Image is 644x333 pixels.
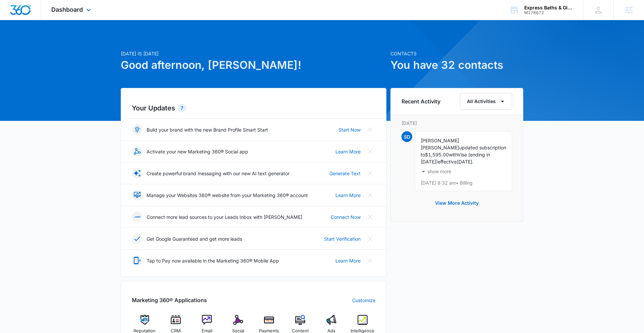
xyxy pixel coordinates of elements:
p: show more [427,169,451,174]
button: Close [365,255,375,266]
button: Close [365,233,375,244]
p: Tap to Pay now available in the Marketing 360® Mobile App [147,257,279,264]
div: 7 [178,104,186,112]
a: Learn More [335,257,361,264]
button: View More Activity [428,195,485,211]
button: Close [365,168,375,179]
span: SD [401,131,412,142]
img: tab_keywords_by_traffic_grey.svg [67,39,72,44]
button: All Activities [460,93,512,110]
p: Create powerful brand messaging with our new AI text generator [147,170,289,177]
p: Activate your new Marketing 360® Social app [147,148,248,155]
div: v 4.0.25 [19,11,33,16]
p: Connect more lead sources to your Leads Inbox with [PERSON_NAME] [147,213,302,221]
a: Start Verification [324,235,361,242]
span: [PERSON_NAME] [PERSON_NAME] [421,138,459,150]
div: Keywords by Traffic [74,40,113,44]
div: Domain Overview [25,40,60,44]
img: tab_domain_overview_orange.svg [18,39,23,44]
button: Close [365,124,375,135]
img: logo_orange.svg [11,11,16,16]
div: account name [524,5,573,10]
h1: You have 32 contacts [390,57,523,73]
a: Connect Now [331,213,361,221]
span: Dashboard [51,6,83,13]
a: Customize [352,297,375,304]
a: Learn More [335,192,361,199]
button: Close [365,146,375,157]
div: account id [524,10,573,15]
h1: Good afternoon, [PERSON_NAME]! [121,57,386,73]
span: updated subscription to [421,145,506,157]
span: effective [438,159,457,164]
h2: Marketing 360® Applications [132,296,207,304]
a: Learn More [335,148,361,155]
p: Get Google Guaranteed and get more leads [147,235,242,242]
button: Close [365,190,375,200]
p: [DATE] 8:32 am • Billing [421,181,506,185]
button: show more [421,165,451,178]
p: Contacts [390,50,523,57]
img: website_grey.svg [11,17,16,23]
p: [DATE] is [DATE] [121,50,386,57]
span: [DATE]. [457,159,474,164]
h6: Recent Activity [401,97,440,105]
a: Start Now [338,126,361,133]
p: [DATE] [401,120,512,127]
p: Manage your Websites 360® website from your Marketing 360® account [147,192,308,199]
h2: Your Updates [132,103,375,113]
a: Generate Text [329,170,361,177]
button: Close [365,211,375,222]
span: with [449,152,458,157]
span: $1,595.00 [425,152,449,157]
div: Domain: [DOMAIN_NAME] [17,17,74,23]
p: Build your brand with the new Brand Profile Smart Start [147,126,268,133]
